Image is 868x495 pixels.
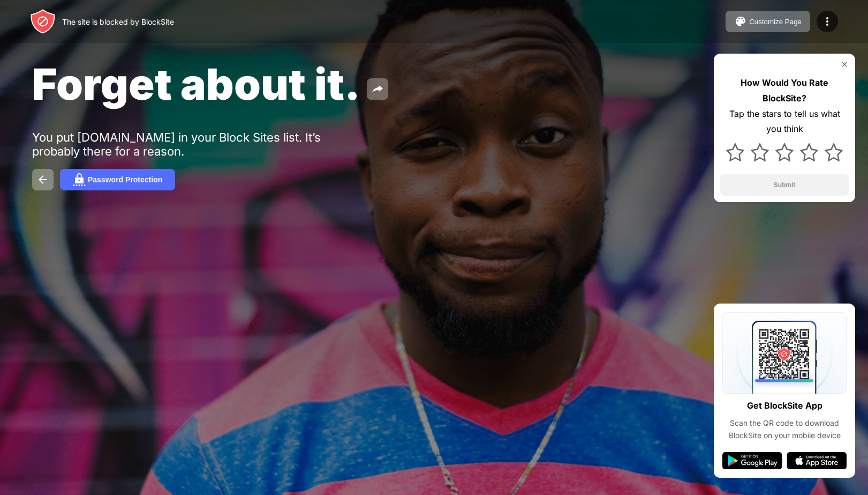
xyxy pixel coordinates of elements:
[749,18,802,26] div: Customize Page
[88,175,162,184] div: Password Protection
[722,312,847,394] img: qrcode.svg
[840,60,849,69] img: rate-us-close.svg
[720,174,849,196] button: Submit
[720,75,849,106] div: How Would You Rate BlockSite?
[726,143,744,161] img: star.svg
[30,9,56,34] img: header-logo.svg
[751,143,769,161] img: star.svg
[787,452,847,469] img: app-store.svg
[821,15,834,28] img: menu-icon.svg
[73,173,86,186] img: password.svg
[800,143,818,161] img: star.svg
[734,15,747,28] img: pallet.svg
[371,83,384,95] img: share.svg
[32,58,360,110] span: Forget about it.
[722,452,782,469] img: google-play.svg
[720,106,849,137] div: Tap the stars to tell us what you think
[32,130,363,158] div: You put [DOMAIN_NAME] in your Block Sites list. It’s probably there for a reason.
[726,11,810,32] button: Customize Page
[722,417,847,441] div: Scan the QR code to download BlockSite on your mobile device
[747,398,822,413] div: Get BlockSite App
[825,143,843,161] img: star.svg
[62,17,174,26] div: The site is blocked by BlockSite
[775,143,794,161] img: star.svg
[36,173,49,186] img: back.svg
[60,169,175,190] button: Password Protection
